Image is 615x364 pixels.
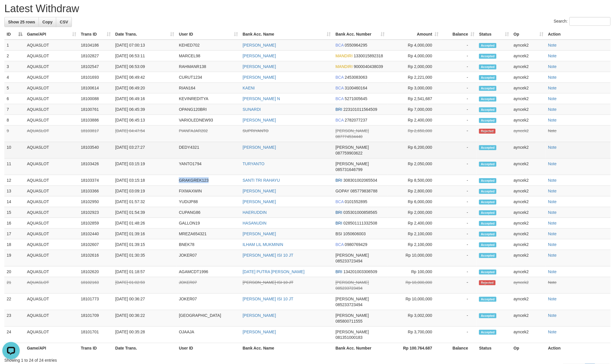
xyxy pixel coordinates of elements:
th: Game/API: activate to sort column ascending [25,29,79,40]
td: AQUASLOT [25,218,79,229]
td: - [441,218,477,229]
td: [DATE] 01:57:32 [113,196,177,207]
td: 18104186 [79,40,113,51]
td: ayncek2 [511,196,546,207]
td: BNEK78 [177,239,240,250]
td: [DATE] 01:30:35 [113,250,177,266]
a: [PERSON_NAME] ISI 10 JT [243,297,293,301]
a: ILHAM LIL MUKMININ [243,242,283,247]
td: ayncek2 [511,266,546,277]
td: - [441,51,477,61]
a: HASANUDIN [243,221,266,225]
span: Accepted [479,118,496,123]
td: - [441,277,477,294]
a: [DATE] PUTRA [PERSON_NAME] [243,269,305,274]
td: 18102859 [79,218,113,229]
span: Accepted [479,242,496,247]
span: Copy 308301002065504 to clipboard [343,178,377,183]
span: BCA [336,199,344,204]
span: Accepted [479,145,496,150]
td: - [441,93,477,104]
td: 18100761 [79,104,113,115]
td: RAHMANR138 [177,61,240,72]
td: - [441,83,477,93]
a: [PERSON_NAME] [243,43,276,47]
td: RIAN164 [177,83,240,93]
td: 2 [4,51,25,61]
td: 3 [4,61,25,72]
a: Note [548,231,557,236]
td: AQUASLOT [25,175,79,186]
td: - [441,61,477,72]
th: Balance: activate to sort column ascending [441,29,477,40]
span: BRI [336,178,342,183]
a: Note [548,64,557,69]
span: Accepted [479,97,496,102]
td: AQUASLOT [25,266,79,277]
td: - [441,186,477,196]
span: Accepted [479,86,496,91]
a: [PERSON_NAME] [243,313,276,318]
td: - [441,72,477,83]
span: Copy 085779838788 to clipboard [350,189,377,193]
a: KAENI [243,86,255,90]
td: Rp 2,400,000 [387,218,441,229]
td: 18103366 [79,186,113,196]
td: Rp 2,100,000 [387,229,441,239]
label: Search: [554,17,611,26]
td: AQUASLOT [25,126,79,142]
span: Copy 5271005645 to clipboard [345,96,367,101]
span: Copy 223101011564509 to clipboard [343,107,377,112]
td: ayncek2 [511,126,546,142]
h1: Latest Withdraw [4,3,611,14]
a: Note [548,96,557,101]
td: 9 [4,126,25,142]
td: 18100614 [79,83,113,93]
a: [PERSON_NAME] [243,330,276,334]
a: Note [548,330,557,334]
td: AQUASLOT [25,186,79,196]
td: 18102607 [79,239,113,250]
td: [DATE] 06:53:09 [113,61,177,72]
span: Copy 028501111332508 to clipboard [343,221,377,225]
span: Accepted [479,253,496,258]
span: BSI [336,231,342,236]
td: Rp 6,000,000 [387,196,441,207]
span: Accepted [479,189,496,194]
a: [PERSON_NAME] [243,231,276,236]
a: Show 25 rows [4,17,39,27]
a: Note [548,128,557,133]
td: DEDY4321 [177,142,240,159]
span: Copy 035301000858565 to clipboard [343,210,377,215]
td: CUPANG86 [177,207,240,218]
span: Accepted [479,54,496,59]
td: - [441,126,477,142]
span: Rejected [479,129,495,134]
td: AQUASLOT [25,250,79,266]
th: Trans ID: activate to sort column ascending [79,29,113,40]
td: 18102163 [79,277,113,294]
th: Action [546,29,611,40]
span: Copy 2453083063 to clipboard [345,75,367,80]
a: Note [548,221,557,225]
a: Note [548,280,557,285]
span: Accepted [479,270,496,275]
td: AQUASLOT [25,83,79,93]
td: 18 [4,239,25,250]
td: MREZA654321 [177,229,240,239]
td: - [441,40,477,51]
span: [PERSON_NAME] [336,280,369,285]
td: 18103540 [79,142,113,159]
td: GALLON19 [177,218,240,229]
a: Note [548,161,557,166]
span: Accepted [479,178,496,183]
td: ayncek2 [511,72,546,83]
td: 18100088 [79,93,113,104]
td: VARIOLEDNEW93 [177,115,240,126]
td: Rp 2,541,687 [387,93,441,104]
td: 14 [4,196,25,207]
td: - [441,159,477,175]
a: [PERSON_NAME] [243,118,276,122]
td: ayncek2 [511,115,546,126]
span: Copy 2782077237 to clipboard [345,118,367,122]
